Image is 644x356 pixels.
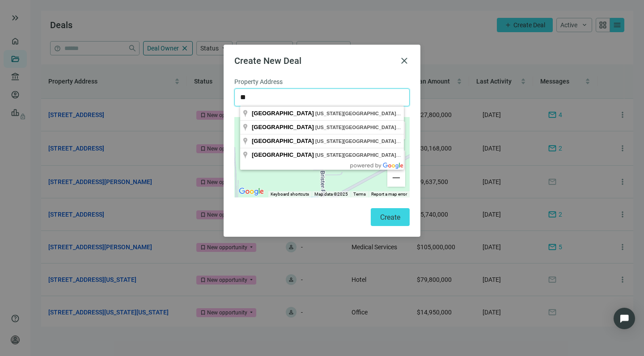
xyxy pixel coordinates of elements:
span: [US_STATE][GEOGRAPHIC_DATA] [315,152,401,158]
span: [GEOGRAPHIC_DATA] [252,110,314,117]
button: close [399,55,410,66]
span: [GEOGRAPHIC_DATA] [252,151,314,158]
button: Keyboard shortcuts [271,191,309,197]
img: Google [237,186,266,197]
span: Create New Deal [234,55,301,66]
span: Map data ©2025 [314,192,348,197]
button: Create [371,208,410,226]
button: Zoom out [387,169,405,187]
span: [GEOGRAPHIC_DATA] [252,124,314,130]
span: [GEOGRAPHIC_DATA] [252,138,314,144]
a: Terms (opens in new tab) [353,192,366,197]
a: Open this area in Google Maps (opens a new window) [237,186,266,197]
span: [US_STATE][GEOGRAPHIC_DATA] [315,125,401,130]
span: Property Address [234,77,283,87]
span: , , [GEOGRAPHIC_DATA] [315,152,495,158]
span: , , [GEOGRAPHIC_DATA] [315,138,495,144]
a: Report a map error [371,192,407,197]
span: [US_STATE][GEOGRAPHIC_DATA] [315,138,401,144]
span: , , [GEOGRAPHIC_DATA] [315,111,495,116]
span: [US_STATE][GEOGRAPHIC_DATA] [315,111,401,116]
span: , , [GEOGRAPHIC_DATA] [315,125,495,130]
div: Open Intercom Messenger [614,308,635,329]
span: Create [380,213,400,222]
